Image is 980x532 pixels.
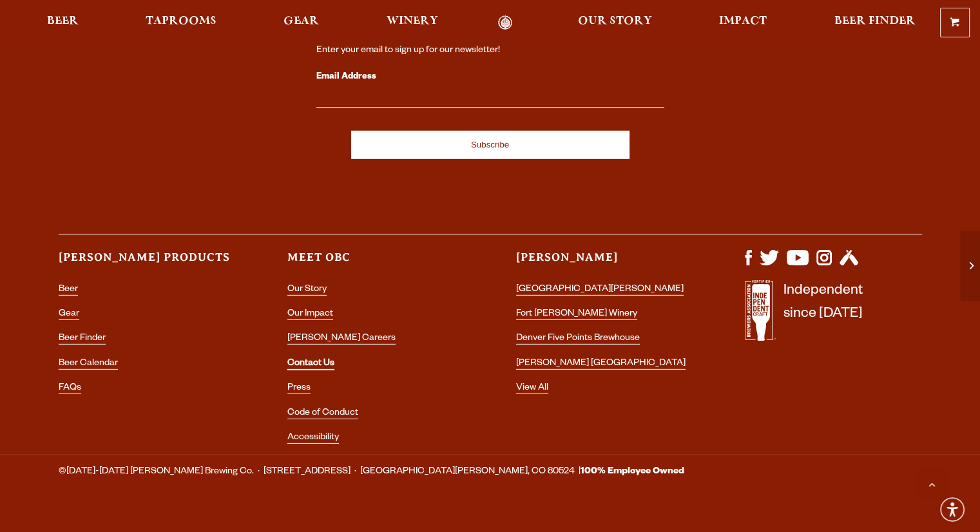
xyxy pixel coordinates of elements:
[316,44,664,57] div: Enter your email to sign up for our newsletter!
[47,16,79,26] span: Beer
[783,280,863,348] p: Independent since [DATE]
[719,16,767,26] span: Impact
[59,309,79,320] a: Gear
[351,131,629,159] input: Subscribe
[59,464,684,480] span: ©[DATE]-[DATE] [PERSON_NAME] Brewing Co. · [STREET_ADDRESS] · [GEOGRAPHIC_DATA][PERSON_NAME], CO ...
[816,259,832,269] a: Visit us on Instagram
[283,16,319,26] span: Gear
[137,15,225,30] a: Taprooms
[287,285,327,296] a: Our Story
[378,15,447,30] a: Winery
[570,15,660,30] a: Our Story
[760,259,779,269] a: Visit us on X (formerly Twitter)
[59,359,118,370] a: Beer Calendar
[481,15,530,30] a: Odell Home
[59,383,81,394] a: FAQs
[834,16,915,26] span: Beer Finder
[581,467,684,477] strong: 100% Employee Owned
[711,15,775,30] a: Impact
[387,16,438,26] span: Winery
[787,259,809,269] a: Visit us on YouTube
[39,15,87,30] a: Beer
[516,359,686,370] a: [PERSON_NAME] [GEOGRAPHIC_DATA]
[287,359,334,370] a: Contact Us
[745,259,752,269] a: Visit us on Facebook
[578,16,652,26] span: Our Story
[516,250,693,276] h3: [PERSON_NAME]
[938,495,966,524] div: Accessibility Menu
[287,383,311,394] a: Press
[59,250,236,276] h3: [PERSON_NAME] Products
[516,285,684,296] a: [GEOGRAPHIC_DATA][PERSON_NAME]
[287,433,339,444] a: Accessibility
[840,259,858,269] a: Visit us on Untappd
[916,468,948,500] a: Scroll to top
[316,69,664,86] label: Email Address
[59,334,106,345] a: Beer Finder
[146,16,216,26] span: Taprooms
[59,285,78,296] a: Beer
[825,15,923,30] a: Beer Finder
[287,309,333,320] a: Our Impact
[516,383,548,394] a: View All
[516,334,640,345] a: Denver Five Points Brewhouse
[516,309,637,320] a: Fort [PERSON_NAME] Winery
[275,15,327,30] a: Gear
[287,408,358,419] a: Code of Conduct
[287,250,465,276] h3: Meet OBC
[287,334,396,345] a: [PERSON_NAME] Careers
